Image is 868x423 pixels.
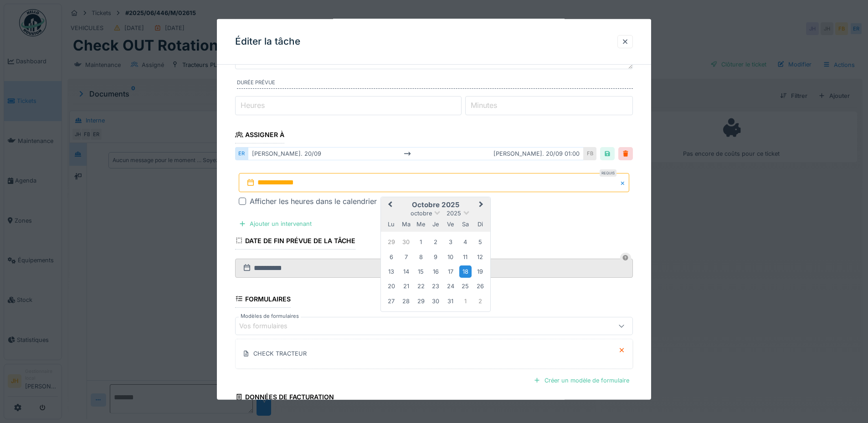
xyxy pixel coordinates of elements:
[474,250,486,263] div: Choose dimanche 12 octobre 2025
[474,265,486,278] div: Choose dimanche 19 octobre 2025
[235,292,291,307] div: Formulaires
[381,201,490,209] h2: octobre 2025
[600,169,616,177] div: Requis
[385,218,397,230] div: lundi
[415,236,427,248] div: Choose mercredi 1 octobre 2025
[444,265,457,278] div: Choose vendredi 17 octobre 2025
[415,265,427,278] div: Choose mercredi 15 octobre 2025
[430,218,442,230] div: jeudi
[415,280,427,292] div: Choose mercredi 22 octobre 2025
[530,374,633,387] div: Créer un modèle de formulaire
[459,295,472,307] div: Choose samedi 1 novembre 2025
[474,218,486,230] div: dimanche
[235,147,248,160] div: ER
[253,349,307,358] div: CHECK TRACTEUR
[411,209,432,216] span: octobre
[384,234,488,308] div: Month octobre, 2025
[235,390,334,406] div: Données de facturation
[239,321,300,331] div: Vos formulaires
[400,236,412,248] div: Choose mardi 30 septembre 2025
[250,196,377,207] div: Afficher les heures dans le calendrier
[385,250,397,263] div: Choose lundi 6 octobre 2025
[235,128,284,143] div: Assigner à
[430,295,442,307] div: Choose jeudi 30 octobre 2025
[235,36,300,47] h3: Éditer la tâche
[444,236,457,248] div: Choose vendredi 3 octobre 2025
[447,209,461,216] span: 2025
[237,79,633,89] label: Durée prévue
[430,236,442,248] div: Choose jeudi 2 octobre 2025
[444,218,457,230] div: vendredi
[474,295,486,307] div: Choose dimanche 2 novembre 2025
[619,173,629,192] button: Close
[235,218,315,230] div: Ajouter un intervenant
[415,218,427,230] div: mercredi
[385,265,397,278] div: Choose lundi 13 octobre 2025
[475,198,489,213] button: Next Month
[400,250,412,263] div: Choose mardi 7 octobre 2025
[235,234,355,249] div: Date de fin prévue de la tâche
[239,100,267,111] label: Heures
[430,280,442,292] div: Choose jeudi 23 octobre 2025
[385,280,397,292] div: Choose lundi 20 octobre 2025
[444,295,457,307] div: Choose vendredi 31 octobre 2025
[474,236,486,248] div: Choose dimanche 5 octobre 2025
[459,218,472,230] div: samedi
[415,295,427,307] div: Choose mercredi 29 octobre 2025
[474,280,486,292] div: Choose dimanche 26 octobre 2025
[248,147,584,160] div: [PERSON_NAME]. 20/09 [PERSON_NAME]. 20/09 01:00
[430,265,442,278] div: Choose jeudi 16 octobre 2025
[444,280,457,292] div: Choose vendredi 24 octobre 2025
[400,295,412,307] div: Choose mardi 28 octobre 2025
[430,250,442,263] div: Choose jeudi 9 octobre 2025
[459,265,472,278] div: Choose samedi 18 octobre 2025
[459,250,472,263] div: Choose samedi 11 octobre 2025
[385,236,397,248] div: Choose lundi 29 septembre 2025
[459,280,472,292] div: Choose samedi 25 octobre 2025
[459,236,472,248] div: Choose samedi 4 octobre 2025
[444,250,457,263] div: Choose vendredi 10 octobre 2025
[239,312,301,320] label: Modèles de formulaires
[584,147,596,160] div: FB
[382,198,396,213] button: Previous Month
[400,218,412,230] div: mardi
[385,295,397,307] div: Choose lundi 27 octobre 2025
[469,100,499,111] label: Minutes
[415,250,427,263] div: Choose mercredi 8 octobre 2025
[400,265,412,278] div: Choose mardi 14 octobre 2025
[400,280,412,292] div: Choose mardi 21 octobre 2025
